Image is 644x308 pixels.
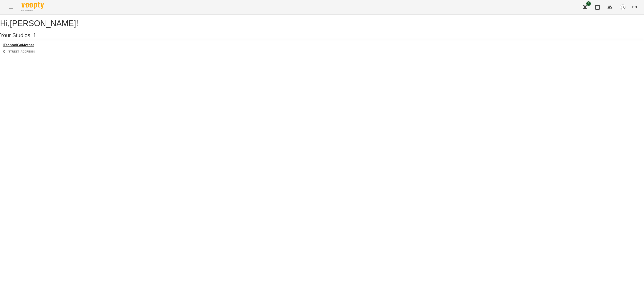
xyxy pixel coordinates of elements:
[21,2,44,9] img: Voopty Logo
[586,1,591,6] span: 1
[630,3,639,11] button: EN
[632,5,637,9] span: EN
[620,4,626,10] img: avatar_s.png
[8,50,35,54] p: [STREET_ADDRESS]
[5,2,16,13] button: Menu
[21,9,44,12] span: For Business
[33,32,36,38] span: 1
[3,43,35,47] a: ITschoolGoMother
